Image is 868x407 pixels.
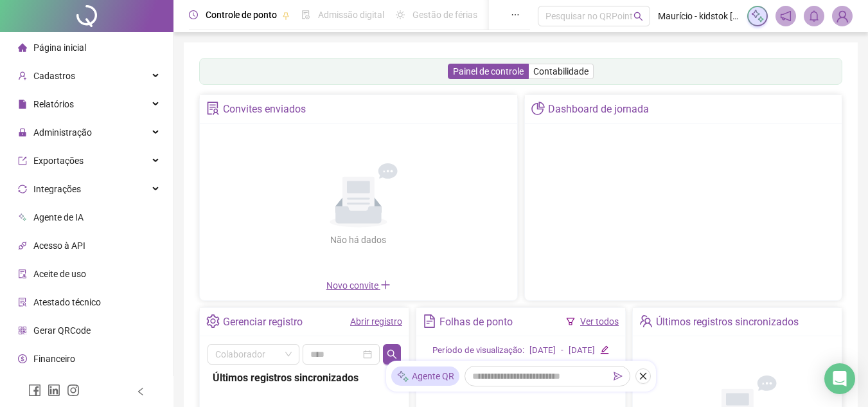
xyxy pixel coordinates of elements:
span: Contabilidade [533,66,589,77]
span: Gerar QRCode [33,325,91,336]
span: Agente de IA [33,212,84,222]
span: Relatórios [33,99,74,109]
span: clock-circle [189,10,198,19]
span: send [614,372,623,381]
span: Admissão digital [318,10,384,20]
span: close [639,372,648,381]
span: pushpin [282,12,290,19]
div: - [561,344,563,357]
span: file-done [301,10,310,19]
a: Abrir registro [350,316,402,327]
span: audit [18,269,27,278]
div: Período de visualização: [432,344,524,357]
span: Aceite de uso [33,269,86,279]
img: sparkle-icon.fc2bf0ac1784a2077858766a79e2daf3.svg [396,370,409,383]
span: file-text [423,314,436,328]
span: Exportações [33,156,84,166]
span: Novo convite [326,280,391,291]
span: bell [808,10,820,22]
div: Gerenciar registro [223,311,303,333]
span: instagram [67,384,80,397]
span: Página inicial [33,42,86,53]
span: Financeiro [33,354,75,364]
div: Open Intercom Messenger [824,363,855,394]
span: Maurício - kidstok [GEOGRAPHIC_DATA] [658,9,740,23]
span: dashboard [489,10,498,19]
span: team [639,314,653,328]
span: linkedin [48,384,60,397]
span: solution [206,102,220,115]
div: Dashboard de jornada [548,98,649,120]
span: Administração [33,127,92,138]
span: filter [566,317,575,326]
span: Controle de ponto [206,10,277,20]
span: plus [380,280,391,290]
div: Não há dados [299,233,418,247]
span: setting [206,314,220,328]
span: dollar [18,354,27,363]
span: file [18,100,27,109]
div: Últimos registros sincronizados [213,370,396,386]
div: Agente QR [391,366,459,386]
span: notification [780,10,792,22]
span: Painel de controle [453,66,524,77]
span: api [18,241,27,250]
span: export [18,156,27,165]
span: search [387,349,397,359]
span: edit [600,345,608,354]
img: sparkle-icon.fc2bf0ac1784a2077858766a79e2daf3.svg [750,9,765,23]
span: qrcode [18,326,27,335]
span: home [18,43,27,52]
div: [DATE] [529,344,556,357]
span: Atestado técnico [33,297,101,307]
img: 33877 [833,6,852,26]
span: Integrações [33,184,81,194]
div: Últimos registros sincronizados [656,311,799,333]
span: Cadastros [33,71,75,81]
span: sync [18,185,27,194]
span: sun [396,10,405,19]
span: ellipsis [511,10,520,19]
span: search [633,12,643,21]
span: facebook [28,384,41,397]
span: left [136,387,145,396]
div: Convites enviados [223,98,306,120]
span: lock [18,128,27,137]
div: Folhas de ponto [439,311,513,333]
span: Acesso à API [33,240,85,251]
a: Ver todos [580,316,619,327]
span: Gestão de férias [412,10,477,20]
span: solution [18,298,27,307]
span: pie-chart [531,102,545,115]
span: user-add [18,71,27,80]
div: [DATE] [569,344,595,357]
